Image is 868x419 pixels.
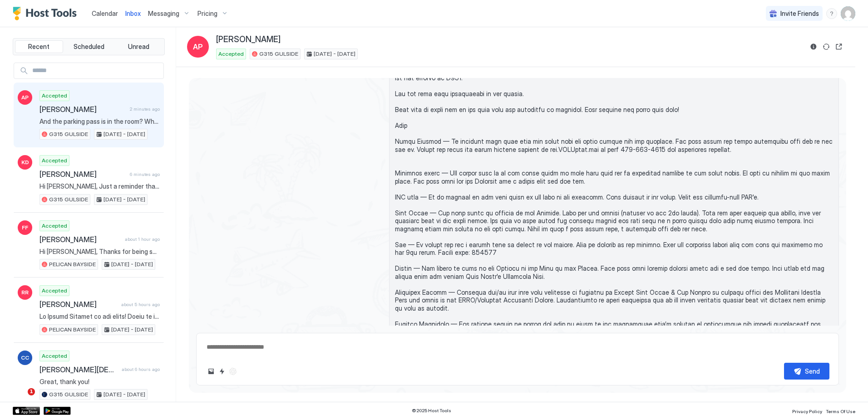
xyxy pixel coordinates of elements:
span: PELICAN BAYSIDE [49,260,96,268]
span: Scheduled [74,43,104,51]
span: FF [22,224,28,232]
span: Accepted [42,92,67,100]
span: G315 GULSIDE [49,195,88,204]
span: Inbox [125,10,141,17]
span: [PERSON_NAME] [39,300,118,309]
span: Accepted [42,352,67,360]
span: [PERSON_NAME] [39,170,126,179]
span: PELICAN BAYSIDE [49,326,96,334]
span: Accepted [42,222,67,230]
button: Recent [15,40,63,53]
span: [DATE] - [DATE] [314,50,355,58]
span: Pricing [197,10,217,18]
span: [DATE] - [DATE] [104,390,145,399]
a: Inbox [125,9,141,18]
span: Recent [28,43,49,51]
span: [DATE] - [DATE] [111,260,153,268]
span: CC [21,354,29,362]
span: Messaging [148,10,179,18]
input: Input Field [29,63,163,78]
span: © 2025 Host Tools [412,408,451,414]
a: Google Play Store [44,407,71,415]
div: User profile [841,6,855,21]
span: Terms Of Use [826,409,855,414]
button: Scheduled [65,40,113,53]
span: Accepted [42,287,67,295]
span: [DATE] - [DATE] [104,195,145,204]
button: Unread [114,40,163,53]
span: 2 minutes ago [130,106,160,112]
span: Accepted [218,50,244,58]
span: And the parking pass is in the room? What would I need to print before arrival? [39,117,160,126]
span: [PERSON_NAME] [39,105,126,114]
button: Open reservation [833,41,844,52]
button: Upload image [206,366,217,377]
button: Sync reservation [821,41,832,52]
span: about 1 hour ago [125,236,160,242]
a: Terms Of Use [826,406,855,415]
span: Invite Friends [780,10,819,18]
div: menu [826,8,837,19]
a: Host Tools Logo [13,7,81,20]
span: Unread [128,43,149,51]
span: [DATE] - [DATE] [111,326,153,334]
span: Calendar [92,10,118,17]
span: Privacy Policy [792,409,822,414]
span: 1 [28,388,35,395]
span: AP [193,41,203,52]
span: Hi [PERSON_NAME], Thanks for being such a great guest, we left you a 5-star review and if you enj... [39,248,160,256]
div: Send [805,366,820,376]
a: Calendar [92,9,118,18]
button: Reservation information [808,41,819,52]
span: about 6 hours ago [122,366,160,372]
button: Send [784,363,829,380]
button: Quick reply [217,366,227,377]
span: [DATE] - [DATE] [104,130,145,138]
span: Great, thank you! [39,378,160,386]
a: App Store [13,407,40,415]
iframe: Intercom live chat [9,388,31,410]
span: Hi [PERSON_NAME], Just a reminder that your check-out is [DATE] at 10AM. (If you are going to che... [39,182,160,190]
span: G315 GULSIDE [49,390,88,399]
span: [PERSON_NAME] [216,34,281,45]
span: 6 minutes ago [130,171,160,177]
span: [PERSON_NAME][DEMOGRAPHIC_DATA] [39,365,118,374]
span: G315 GULSIDE [259,50,298,58]
span: [PERSON_NAME] [39,235,121,244]
div: tab-group [13,38,165,55]
span: G315 GULSIDE [49,130,88,138]
span: Lo Ipsumd Sitamet co adi elits! Doeiu te inci ut 3la. Etd Magn: 40950 Aliq: Enima mini veni qu no... [39,312,160,321]
a: Privacy Policy [792,406,822,415]
span: RR [21,288,29,297]
span: about 5 hours ago [121,302,160,307]
span: AP [21,93,29,102]
span: Accepted [42,156,67,165]
span: KD [21,158,29,166]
